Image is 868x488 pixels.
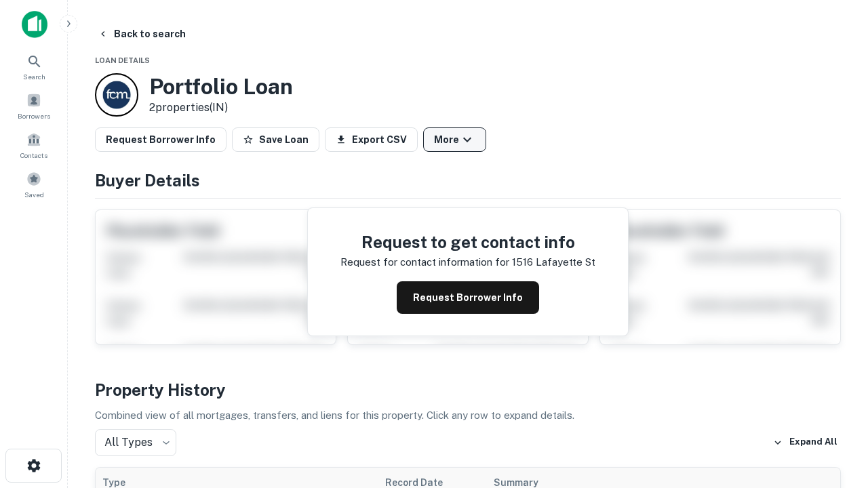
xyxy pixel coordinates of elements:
button: Save Loan [232,127,319,152]
button: Export CSV [325,127,418,152]
h4: Buyer Details [95,168,841,192]
span: Borrowers [18,110,50,121]
span: Search [23,71,45,82]
button: Request Borrower Info [397,281,539,314]
button: More [423,127,486,152]
h4: Request to get contact info [340,230,595,254]
p: Combined view of all mortgages, transfers, and liens for this property. Click any row to expand d... [95,407,841,424]
a: Search [4,48,64,85]
a: Contacts [4,127,64,163]
a: Saved [4,166,64,203]
iframe: Chat Widget [800,336,868,401]
span: Loan Details [95,56,150,64]
p: 1516 lafayette st [512,254,595,270]
h4: Property History [95,378,841,402]
span: Saved [24,189,44,200]
p: 2 properties (IN) [149,100,293,116]
button: Expand All [770,432,841,453]
p: Request for contact information for [340,254,509,270]
h3: Portfolio Loan [149,74,293,100]
a: Borrowers [4,87,64,124]
button: Request Borrower Info [95,127,226,152]
span: Contacts [20,150,47,161]
img: capitalize-icon.png [22,11,47,38]
div: All Types [95,429,176,456]
button: Back to search [92,22,191,46]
